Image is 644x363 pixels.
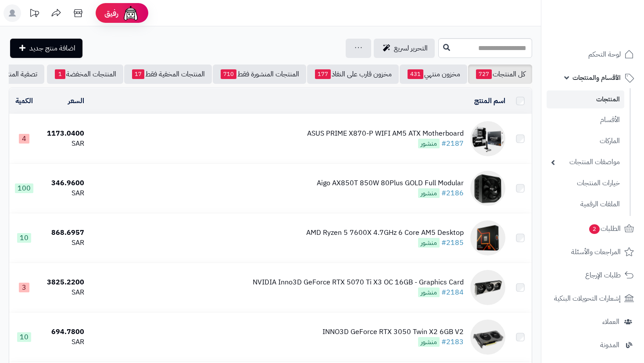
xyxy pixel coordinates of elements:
[418,288,440,297] span: منشور
[418,238,440,248] span: منشور
[547,265,639,286] a: طلبات الإرجاع
[408,69,423,79] span: 431
[547,218,639,239] a: الطلبات2
[19,134,29,144] span: 4
[588,48,621,61] span: لوحة التحكم
[470,121,505,156] img: ASUS PRIME X870-P WIFI AM5 ATX Motherboard
[19,283,29,292] span: 3
[588,223,621,235] span: الطلبات
[600,339,619,351] span: المدونة
[307,65,399,84] a: مخزون قارب على النفاذ177
[470,320,505,355] img: INNO3D GeForce RTX 3050 Twin X2 6GB V2
[17,233,31,243] span: 10
[470,171,505,206] img: Aigo AX850T 850W 80Plus GOLD Full Modular
[43,129,84,139] div: 1173.0400
[104,8,118,18] span: رفيق
[43,337,84,347] div: SAR
[43,188,84,198] div: SAR
[47,65,123,84] a: المنتجات المخفضة1
[17,332,31,342] span: 10
[317,178,464,188] div: Aigo AX850T 850W 80Plus GOLD Full Modular
[470,270,505,305] img: NVIDIA Inno3D GeForce RTX 5070 Ti X3 OC 16GB - Graphics Card
[547,195,624,214] a: الملفات الرقمية
[547,44,639,65] a: لوحة التحكم
[547,311,639,332] a: العملاء
[418,139,440,148] span: منشور
[10,39,82,58] a: اضافة منتج جديد
[418,188,440,198] span: منشور
[441,337,464,347] a: #2183
[585,269,621,281] span: طلبات الإرجاع
[474,96,505,106] a: اسم المنتج
[547,153,624,172] a: مواصفات المنتجات
[68,96,84,106] a: السعر
[394,43,428,54] span: التحرير لسريع
[554,292,621,305] span: إشعارات التحويلات البنكية
[470,220,505,255] img: AMD Ryzen 5 7600X 4.7GHz 6 Core AM5 Desktop
[43,178,84,188] div: 346.9600
[547,288,639,309] a: إشعارات التحويلات البنكية
[589,224,600,234] span: 2
[602,316,619,328] span: العملاء
[307,129,464,139] div: ASUS PRIME X870-P WIFI AM5 ATX Motherboard
[43,277,84,288] div: 3825.2200
[441,237,464,248] a: #2185
[306,228,464,238] div: AMD Ryzen 5 7600X 4.7GHz 6 Core AM5 Desktop
[374,39,435,58] a: التحرير لسريع
[122,4,140,22] img: ai-face.png
[441,287,464,298] a: #2184
[55,69,65,79] span: 1
[322,327,464,337] div: INNO3D GeForce RTX 3050 Twin X2 6GB V2
[547,174,624,193] a: خيارات المنتجات
[468,65,532,84] a: كل المنتجات727
[584,25,636,43] img: logo-2.png
[571,246,621,258] span: المراجعات والأسئلة
[43,228,84,238] div: 868.6957
[418,337,440,347] span: منشور
[29,43,75,54] span: اضافة منتج جديد
[572,72,621,84] span: الأقسام والمنتجات
[547,334,639,356] a: المدونة
[547,241,639,262] a: المراجعات والأسئلة
[43,327,84,337] div: 694.7800
[315,69,331,79] span: 177
[15,96,33,106] a: الكمية
[43,139,84,149] div: SAR
[441,138,464,149] a: #2187
[15,183,33,193] span: 100
[547,90,624,108] a: المنتجات
[23,4,45,24] a: تحديثات المنصة
[221,69,236,79] span: 710
[547,132,624,151] a: الماركات
[43,288,84,298] div: SAR
[547,111,624,129] a: الأقسام
[476,69,492,79] span: 727
[124,65,212,84] a: المنتجات المخفية فقط17
[400,65,467,84] a: مخزون منتهي431
[253,277,464,288] div: NVIDIA Inno3D GeForce RTX 5070 Ti X3 OC 16GB - Graphics Card
[132,69,144,79] span: 17
[213,65,306,84] a: المنتجات المنشورة فقط710
[43,238,84,248] div: SAR
[441,188,464,198] a: #2186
